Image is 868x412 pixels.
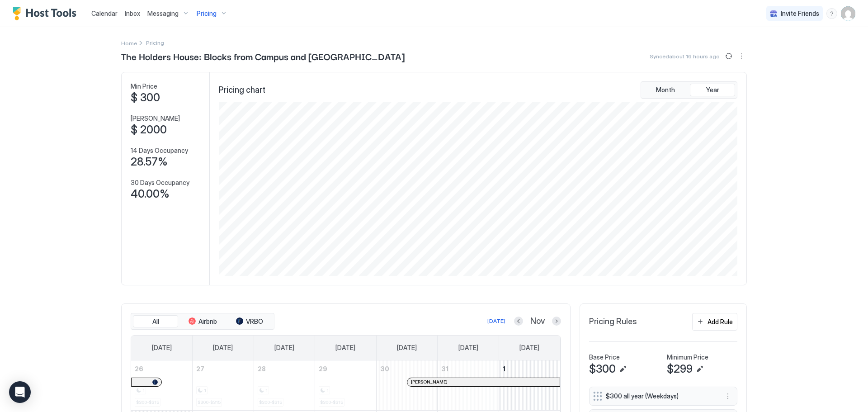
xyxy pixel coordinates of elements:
[530,316,545,327] span: Nov
[438,360,499,377] a: October 31, 2025
[131,155,168,169] span: 28.57%
[708,317,733,327] div: Add Rule
[503,365,505,373] span: 1
[667,362,693,376] span: $299
[326,336,364,360] a: Wednesday
[121,38,137,47] a: Home
[274,344,294,352] span: [DATE]
[650,53,720,60] span: Synced about 16 hours ago
[397,344,417,352] span: [DATE]
[643,84,688,96] button: Month
[736,51,747,62] button: More options
[641,81,737,99] div: tab-group
[449,336,487,360] a: Friday
[606,392,713,400] span: $300 all year (Weekdays)
[197,9,217,18] span: Pricing
[143,336,181,360] a: Sunday
[692,313,737,331] button: Add Rule
[133,315,178,328] button: All
[589,362,616,376] span: $300
[411,379,448,385] span: [PERSON_NAME]
[618,364,628,374] button: Edit
[380,365,389,373] span: 30
[499,360,560,377] a: November 1, 2025
[131,123,167,137] span: $ 2000
[486,316,507,327] button: [DATE]
[254,360,315,411] td: October 28, 2025
[258,365,266,373] span: 28
[198,317,217,326] span: Airbnb
[781,9,819,18] span: Invite Friends
[441,365,448,373] span: 31
[723,51,734,62] button: Sync prices
[193,360,254,377] a: October 27, 2025
[131,360,192,377] a: October 26, 2025
[589,317,637,327] span: Pricing Rules
[499,360,560,411] td: November 1, 2025
[125,9,140,18] a: Inbox
[131,114,180,123] span: [PERSON_NAME]
[219,85,265,95] span: Pricing chart
[667,353,708,361] span: Minimum Price
[131,313,274,330] div: tab-group
[246,317,263,326] span: VRBO
[121,38,137,47] div: Breadcrumb
[91,9,118,17] span: Calendar
[9,381,31,403] div: Open Intercom Messenger
[438,360,499,411] td: October 31, 2025
[131,91,160,104] span: $ 300
[121,49,405,63] span: The Holders House: Blocks from Campus and [GEOGRAPHIC_DATA]
[204,336,242,360] a: Monday
[519,344,539,352] span: [DATE]
[388,336,426,360] a: Thursday
[335,344,355,352] span: [DATE]
[694,364,705,374] button: Edit
[377,360,438,377] a: October 30, 2025
[213,344,233,352] span: [DATE]
[91,9,118,18] a: Calendar
[135,365,143,373] span: 26
[131,147,188,155] span: 14 Days Occupancy
[146,39,164,46] span: Breadcrumb
[254,360,315,377] a: October 28, 2025
[13,7,80,20] a: Host Tools Logo
[656,86,675,94] span: Month
[131,360,193,411] td: October 26, 2025
[722,391,733,402] div: menu
[826,8,837,19] div: menu
[265,336,303,360] a: Tuesday
[121,40,137,47] span: Home
[722,391,733,402] button: More options
[411,379,556,385] div: [PERSON_NAME]
[125,9,140,17] span: Inbox
[487,317,505,325] div: [DATE]
[180,315,225,328] button: Airbnb
[227,315,272,328] button: VRBO
[706,86,719,94] span: Year
[131,179,189,187] span: 30 Days Occupancy
[376,360,438,411] td: October 30, 2025
[458,344,478,352] span: [DATE]
[131,187,170,201] span: 40.00%
[510,336,548,360] a: Saturday
[552,317,561,326] button: Next month
[193,360,254,411] td: October 27, 2025
[736,51,747,62] div: menu
[319,365,327,373] span: 29
[131,82,157,90] span: Min Price
[196,365,204,373] span: 27
[690,84,735,96] button: Year
[514,317,523,326] button: Previous month
[147,9,179,18] span: Messaging
[315,360,377,411] td: October 29, 2025
[841,6,855,21] div: User profile
[152,344,172,352] span: [DATE]
[589,353,620,361] span: Base Price
[315,360,376,377] a: October 29, 2025
[152,317,159,326] span: All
